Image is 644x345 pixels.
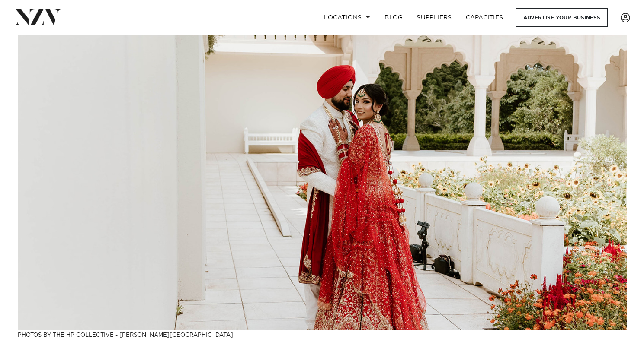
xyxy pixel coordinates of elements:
a: BLOG [378,8,410,27]
img: nzv-logo.png [14,9,61,25]
a: Advertise your business [516,8,608,27]
img: Hamilton Wedding Venues - The Top 18 Venues [18,35,627,330]
h3: Photos by The HP Collective - [PERSON_NAME][GEOGRAPHIC_DATA] [18,330,627,339]
a: Locations [317,8,378,27]
a: Capacities [459,8,510,27]
a: SUPPLIERS [410,8,458,27]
